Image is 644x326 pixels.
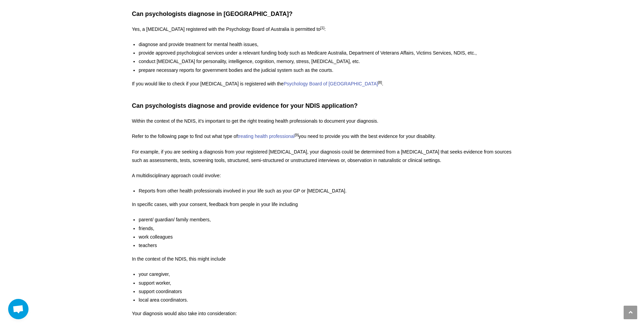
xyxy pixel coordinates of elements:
[139,224,512,233] li: friends,
[139,287,512,296] li: support coordinators
[8,299,29,319] a: Open chat
[139,66,512,75] li: prepare necessary reports for government bodies and the judicial system such as the courts.
[132,25,512,34] p: Yes, a [MEDICAL_DATA] registered with the Psychology Board of Australia is permitted to :
[139,187,512,195] li: Reports from other health professionals involved in your life such as your GP or [MEDICAL_DATA].
[295,133,299,137] sup: [9]
[139,233,512,241] li: work colleagues
[139,40,512,49] li: diagnose and provide treatment for mental health issues,
[139,241,512,250] li: teachers
[132,148,512,165] p: For example, if you are seeking a diagnosis from your registered [MEDICAL_DATA], your diagnosis c...
[132,309,512,318] p: Your diagnosis would also take into consideration:
[132,200,512,209] p: In specific cases, with your consent, feedback from people in your life including
[132,102,357,109] strong: Can psychologists diagnose and provide evidence for your NDIS application?
[132,171,512,180] p: A multidisciplinary approach could involve:
[132,11,292,17] strong: Can psychologists diagnose in [GEOGRAPHIC_DATA]?
[132,80,512,88] p: If you would like to check if your [MEDICAL_DATA] is registered with the .
[378,80,382,84] sup: [8]
[139,279,512,287] li: support worker,
[283,81,378,86] a: Psychology Board of [GEOGRAPHIC_DATA]
[624,306,637,319] a: Scroll to the top of the page
[238,134,295,139] a: treating health professional
[132,132,512,141] p: Refer to the following page to find out what type of you need to provide you with the best eviden...
[139,57,512,66] li: conduct [MEDICAL_DATA] for personality, intelligence, cognition, memory, stress, [MEDICAL_DATA], ...
[139,216,512,224] li: parent/ guardian/ family members,
[139,49,512,57] li: provide approved psychological services under a relevant funding body such as Medicare Australia,...
[132,117,512,125] p: Within the context of the NDIS, it’s important to get the right treating health professionals to ...
[139,296,512,304] li: local area coordinators.
[139,270,512,279] li: your caregiver,
[132,255,512,263] p: In the context of the NDIS, this might include
[320,26,325,30] sup: [1]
